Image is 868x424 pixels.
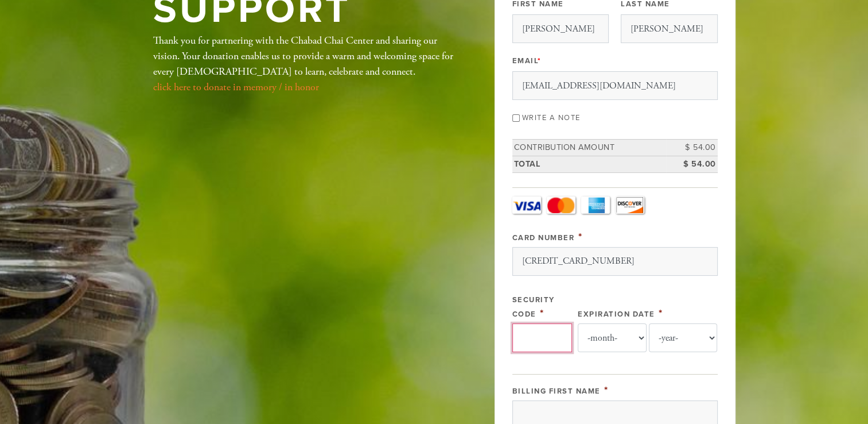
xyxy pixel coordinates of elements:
[578,230,583,243] span: This field is required.
[666,156,718,172] td: $ 54.00
[512,387,601,396] label: Billing First Name
[540,307,544,319] span: This field is required.
[659,307,663,319] span: This field is required.
[649,323,718,352] select: Expiration Date year
[538,56,542,65] span: This field is required.
[666,140,718,156] td: $ 54.00
[512,295,555,319] label: Security Code
[512,56,542,66] label: Email
[578,310,655,319] label: Expiration Date
[512,233,575,242] label: Card Number
[581,196,610,214] a: Amex
[578,323,647,352] select: Expiration Date month
[512,156,666,172] td: Total
[512,196,541,214] a: Visa
[616,196,644,214] a: Discover
[153,80,319,94] a: click here to donate in memory / in honor
[547,196,575,214] a: MasterCard
[153,33,457,95] div: Thank you for partnering with the Chabad Chai Center and sharing our vision. Your donation enable...
[512,140,666,156] td: Contribution Amount
[604,384,609,396] span: This field is required.
[522,113,581,122] label: Write a note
